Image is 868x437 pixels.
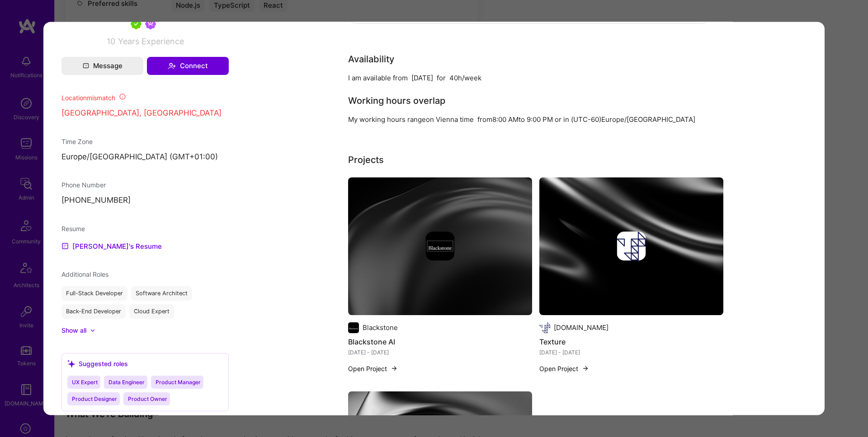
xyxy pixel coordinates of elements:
[411,73,433,83] div: [DATE]
[539,323,550,334] img: Company logo
[492,115,561,124] span: 8:00 AM to 9:00 PM or
[449,73,458,83] div: 40
[107,37,115,46] span: 10
[67,360,75,368] i: icon SuggestedTeams
[437,73,446,83] div: for
[61,138,93,145] span: Time Zone
[72,396,117,403] span: Product Designer
[61,305,126,319] div: Back-End Developer
[129,305,174,319] div: Cloud Expert
[617,232,646,261] img: Company logo
[72,379,98,386] span: UX Expert
[61,241,162,252] a: [PERSON_NAME]'s Resume
[477,115,695,124] span: from in (UTC -60 ) Europe/[GEOGRAPHIC_DATA]
[128,396,167,403] span: Product Owner
[83,63,89,70] i: icon Mail
[348,52,394,66] div: Availability
[61,243,69,250] img: Resume
[168,62,176,70] i: icon Connect
[363,323,398,333] div: Blackstone
[145,19,156,30] img: Been on Mission
[348,115,474,124] div: My working hours range on Vienna time
[348,348,532,358] div: [DATE] - [DATE]
[131,19,142,30] img: A.Teamer in Residence
[108,379,145,386] span: Data Engineer
[348,323,359,334] img: Company logo
[61,181,106,189] span: Phone Number
[61,195,229,206] p: [PHONE_NUMBER]
[539,348,723,358] div: [DATE] - [DATE]
[61,108,229,119] p: [GEOGRAPHIC_DATA], [GEOGRAPHIC_DATA]
[348,336,532,348] h4: Blackstone AI
[554,323,609,333] div: [DOMAIN_NAME]
[539,364,589,374] button: Open Project
[61,152,229,163] p: Europe/[GEOGRAPHIC_DATA] (GMT+01:00 )
[348,364,398,374] button: Open Project
[61,271,108,279] span: Additional Roles
[391,365,398,372] img: arrow-right
[348,94,445,107] div: Working hours overlap
[348,73,408,83] div: I am available from
[348,177,532,315] img: cover
[61,326,86,335] div: Show all
[539,177,723,315] img: cover
[156,379,201,386] span: Product Manager
[147,57,229,75] button: Connect
[61,287,127,301] div: Full-Stack Developer
[61,225,85,233] span: Resume
[348,153,384,167] div: Projects
[61,93,229,103] div: Location mismatch
[458,73,481,83] div: h/week
[61,57,143,75] button: Message
[582,365,589,372] img: arrow-right
[131,287,192,301] div: Software Architect
[43,22,825,415] div: modal
[426,232,455,261] img: Company logo
[539,336,723,348] h4: Texture
[67,359,128,369] div: Suggested roles
[118,37,184,46] span: Years Experience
